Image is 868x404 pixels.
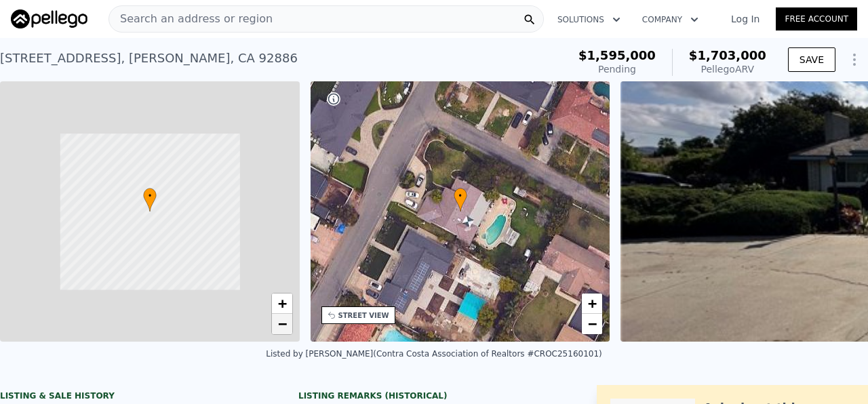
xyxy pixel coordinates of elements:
a: Zoom out [272,314,292,334]
div: Listing Remarks (Historical) [298,390,570,401]
button: Company [631,7,709,32]
span: • [143,190,157,202]
div: • [454,188,467,211]
a: Zoom out [582,314,602,334]
div: Pellego ARV [689,62,766,76]
span: + [277,295,286,312]
span: − [277,315,286,332]
span: $1,703,000 [689,48,766,62]
div: STREET VIEW [338,310,389,321]
div: Pending [578,62,656,76]
img: Pellego [11,9,87,28]
a: Log In [715,12,776,26]
a: Zoom in [582,294,602,314]
span: • [454,190,467,202]
div: • [143,188,157,211]
span: Search an address or region [109,11,273,27]
a: Free Account [776,7,857,31]
button: Show Options [841,46,868,73]
span: − [588,315,597,332]
button: SAVE [788,47,835,72]
div: Listed by [PERSON_NAME] (Contra Costa Association of Realtors #CROC25160101) [266,349,601,359]
span: $1,595,000 [578,48,656,62]
a: Zoom in [272,294,292,314]
button: Solutions [547,7,631,32]
span: + [588,295,597,312]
